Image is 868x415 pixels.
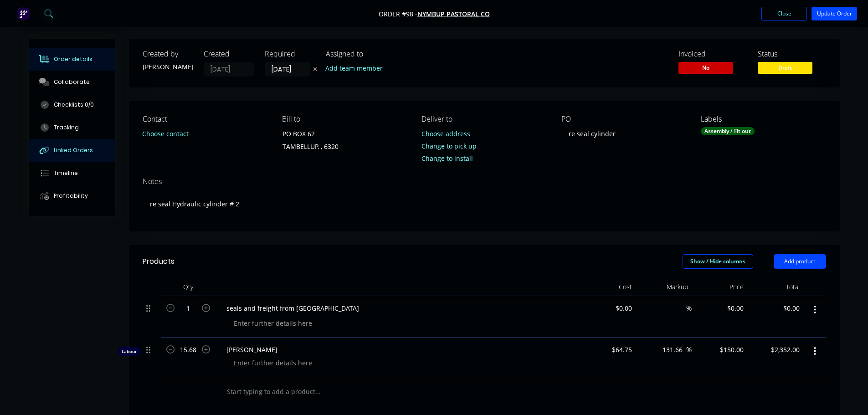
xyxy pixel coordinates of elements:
div: Notes [143,177,826,186]
div: Status [758,50,826,58]
button: Show / Hide columns [683,254,753,269]
span: [PERSON_NAME] [226,345,576,354]
button: Add product [774,254,826,269]
button: Add team member [320,62,387,74]
span: % [686,344,692,355]
button: Change to pick up [416,140,481,152]
div: Checklists 0/0 [54,101,94,109]
div: re seal cylinder [561,127,623,140]
button: Collaborate [29,71,115,93]
div: Qty [161,278,216,296]
div: Total [747,278,803,296]
span: No [678,62,733,73]
div: seals and freight from [GEOGRAPHIC_DATA] [219,302,366,315]
div: Created [204,50,254,58]
div: Profitability [54,192,88,200]
div: Labels [701,115,826,123]
span: Draft [758,62,812,73]
div: Markup [636,278,692,296]
button: Choose contact [137,127,193,139]
div: Deliver to [421,115,546,123]
input: Start typing to add a product... [226,383,409,401]
div: Assigned to [326,50,417,58]
button: Linked Orders [29,139,115,162]
button: Change to install [416,152,478,164]
div: Invoiced [678,50,747,58]
div: Labour [118,347,141,356]
button: Add team member [326,62,388,74]
button: Timeline [29,162,115,184]
span: % [686,303,692,313]
div: Collaborate [54,78,90,86]
button: Checklists 0/0 [29,93,115,116]
div: TAMBELLUP, , 6320 [282,140,358,153]
div: Cost [580,278,636,296]
div: re seal Hydraulic cylinder # 2 [143,190,826,218]
div: Products [143,256,175,267]
div: Timeline [54,169,78,177]
div: Tracking [54,123,79,132]
button: Update Order [812,7,857,20]
div: PO [561,115,686,123]
div: [PERSON_NAME] [143,62,193,72]
div: Assembly / Fit out [701,127,755,135]
div: Required [265,50,315,58]
button: Profitability [29,184,115,207]
img: Factory [16,7,30,20]
div: Created by [143,50,193,58]
button: Close [761,7,807,20]
div: Linked Orders [54,146,93,154]
button: Order details [29,48,115,71]
span: Order #98 - [379,10,417,18]
div: Order details [54,55,92,63]
a: NYMBUP PASTORAL CO [417,10,490,18]
button: Tracking [29,116,115,139]
div: Bill to [282,115,407,123]
div: Contact [143,115,267,123]
div: Price [692,278,748,296]
button: Choose address [416,127,475,139]
div: PO BOX 62TAMBELLUP, , 6320 [275,127,366,156]
div: PO BOX 62 [282,128,358,140]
